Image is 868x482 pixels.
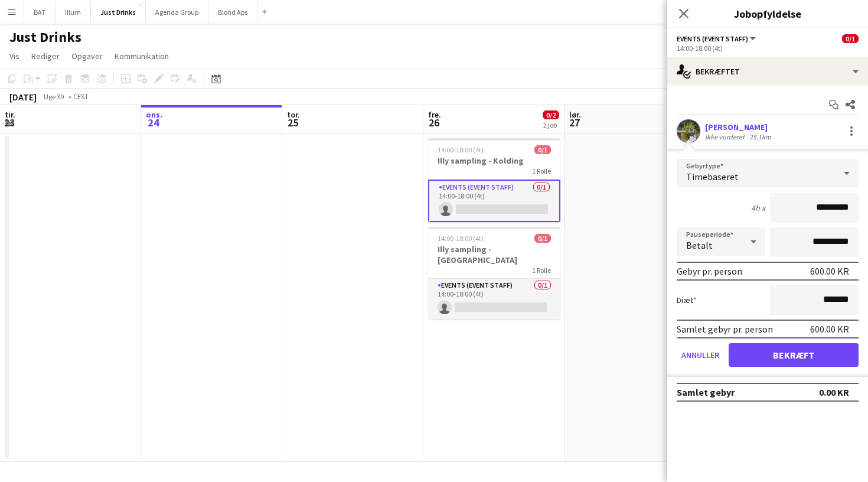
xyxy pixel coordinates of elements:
[677,295,697,305] label: Diæt
[428,109,441,120] span: fre.
[56,1,91,24] button: Illum
[729,343,859,367] button: Bekræft
[144,116,162,129] span: 24
[146,1,208,24] button: Agenda Group
[39,92,68,101] span: Uge 39
[677,34,748,43] span: Events (Event Staff)
[819,386,849,398] div: 0.00 KR
[5,109,15,120] span: tir.
[747,132,774,141] div: 25.1km
[667,57,868,86] div: Bekræftet
[438,234,484,243] span: 14:00-18:00 (4t)
[110,48,174,64] a: Kommunikation
[428,180,560,222] app-card-role: Events (Event Staff)0/114:00-18:00 (4t)
[285,116,300,129] span: 25
[686,239,713,251] span: Betalt
[686,171,739,183] span: Timebaseret
[705,132,747,141] div: Ikke vurderet
[677,44,859,53] div: 14:00-18:00 (4t)
[428,227,560,319] app-job-card: 14:00-18:00 (4t)0/1Illy sampling - [GEOGRAPHIC_DATA]1 RolleEvents (Event Staff)0/114:00-18:00 (4t)
[428,244,560,265] h3: Illy sampling - [GEOGRAPHIC_DATA]
[208,1,257,24] button: Blond Aps
[810,265,849,277] div: 600.00 KR
[67,48,107,64] a: Opgaver
[9,51,19,61] span: Vis
[751,203,765,213] div: 4h x
[543,120,559,129] div: 2 job
[71,51,103,61] span: Opgaver
[438,145,484,154] span: 14:00-18:00 (4t)
[705,122,774,132] div: [PERSON_NAME]
[677,34,758,43] button: Events (Event Staff)
[543,110,559,119] span: 0/2
[534,145,551,154] span: 0/1
[532,167,551,175] span: 1 Rolle
[146,109,162,120] span: ons.
[677,343,724,367] button: Annuller
[677,323,773,335] div: Samlet gebyr pr. person
[9,91,37,103] div: [DATE]
[287,109,300,120] span: tor.
[810,323,849,335] div: 600.00 KR
[115,51,169,61] span: Kommunikation
[73,92,89,101] div: CEST
[534,234,551,243] span: 0/1
[567,116,581,129] span: 27
[27,48,64,64] a: Rediger
[667,6,868,21] h3: Jobopfyldelse
[9,28,81,46] h1: Just Drinks
[24,1,56,24] button: BAT
[3,116,15,129] span: 23
[428,279,560,319] app-card-role: Events (Event Staff)0/114:00-18:00 (4t)
[532,266,551,275] span: 1 Rolle
[677,265,742,277] div: Gebyr pr. person
[31,51,60,61] span: Rediger
[428,155,560,166] h3: Illy sampling - Kolding
[428,138,560,222] app-job-card: 14:00-18:00 (4t)0/1Illy sampling - Kolding1 RolleEvents (Event Staff)0/114:00-18:00 (4t)
[842,34,859,43] span: 0/1
[569,109,581,120] span: lør.
[91,1,146,24] button: Just Drinks
[5,48,24,64] a: Vis
[677,386,735,398] div: Samlet gebyr
[426,116,441,129] span: 26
